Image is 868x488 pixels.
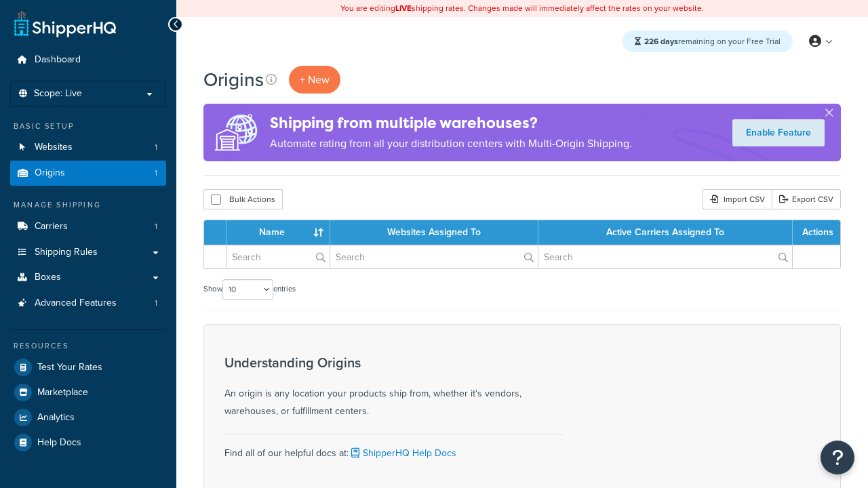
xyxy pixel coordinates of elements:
[10,240,166,265] a: Shipping Rules
[793,220,840,245] th: Actions
[10,199,166,211] div: Manage Shipping
[35,247,98,258] span: Shipping Rules
[395,2,412,14] b: LIVE
[10,135,166,160] a: Websites 1
[34,88,82,100] span: Scope: Live
[155,142,157,153] span: 1
[821,441,854,474] button: Open Resource Center
[37,437,81,449] span: Help Docs
[10,340,166,352] div: Resources
[270,134,632,153] p: Automate rating from all your distribution centers with Multi-Origin Shipping.
[538,245,792,268] input: Search
[300,72,330,87] span: + New
[349,446,456,460] a: ShipperHQ Help Docs
[155,167,157,179] span: 1
[35,142,73,153] span: Websites
[10,291,166,316] a: Advanced Features 1
[155,221,157,232] span: 1
[10,291,166,316] li: Advanced Features
[203,104,270,161] img: ad-origins-multi-dfa493678c5a35abed25fd24b4b8a3fa3505936ce257c16c00bdefe2f3200be3.png
[10,405,166,430] a: Analytics
[289,66,340,94] a: + New
[732,119,825,146] a: Enable Feature
[226,245,330,268] input: Search
[155,298,157,309] span: 1
[10,380,166,405] a: Marketplace
[10,161,166,186] a: Origins 1
[224,434,564,462] div: Find all of our helpful docs at:
[644,35,678,47] strong: 226 days
[330,245,538,268] input: Search
[203,66,264,93] h1: Origins
[14,10,116,37] a: ShipperHQ Home
[10,265,166,290] a: Boxes
[538,220,793,245] th: Active Carriers Assigned To
[222,279,273,300] select: Showentries
[10,135,166,160] li: Websites
[703,189,772,209] div: Import CSV
[37,412,75,424] span: Analytics
[35,298,117,309] span: Advanced Features
[37,387,88,399] span: Marketplace
[10,214,166,239] li: Carriers
[35,272,61,283] span: Boxes
[224,355,564,420] div: An origin is any location your products ship from, whether it's vendors, warehouses, or fulfillme...
[35,167,65,179] span: Origins
[203,279,296,300] label: Show entries
[35,54,81,66] span: Dashboard
[226,220,330,245] th: Name
[224,355,564,370] h3: Understanding Origins
[772,189,841,209] a: Export CSV
[10,47,166,73] a: Dashboard
[10,214,166,239] a: Carriers 1
[10,161,166,186] li: Origins
[623,30,793,52] div: remaining on your Free Trial
[35,221,68,232] span: Carriers
[37,362,102,373] span: Test Your Rates
[10,355,166,380] a: Test Your Rates
[10,430,166,455] a: Help Docs
[203,189,283,209] button: Bulk Actions
[270,112,632,134] h4: Shipping from multiple warehouses?
[330,220,538,245] th: Websites Assigned To
[10,121,166,132] div: Basic Setup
